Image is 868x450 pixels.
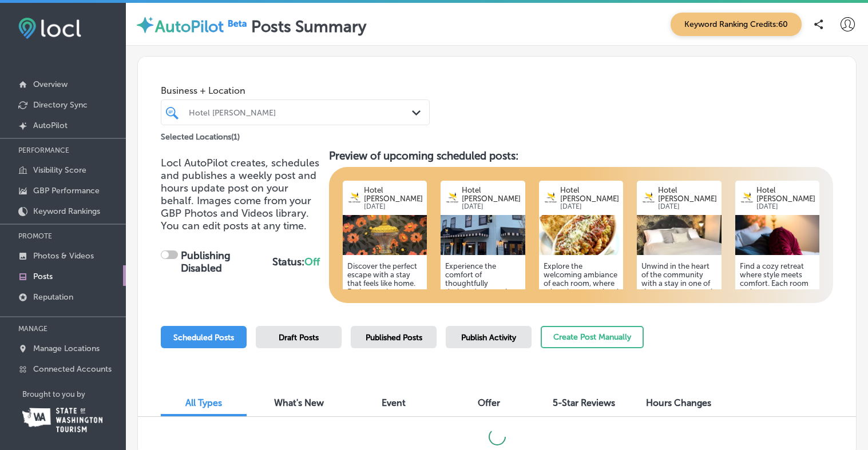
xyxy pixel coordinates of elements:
[33,344,100,353] p: Manage Locations
[646,397,711,408] span: Hours Changes
[161,157,319,220] span: Locl AutoPilot creates, schedules and publishes a weekly post and hours update post on your behal...
[173,333,234,343] span: Scheduled Posts
[135,15,155,35] img: autopilot-icon
[33,251,94,261] p: Photos & Videos
[33,165,86,175] p: Visibility Score
[33,100,88,110] p: Directory Sync
[347,191,362,205] img: logo
[553,397,615,408] span: 5-Star Reviews
[445,262,520,391] h5: Experience the comfort of thoughtfully designed rooms that reflect the essence of the local area....
[641,191,656,205] img: logo
[22,408,102,432] img: Washington Tourism
[185,397,222,408] span: All Types
[756,203,815,210] p: [DATE]
[445,191,459,205] img: logo
[382,397,406,408] span: Event
[539,215,623,255] img: 1747942152d5cf1fda-20ef-4d99-80a0-615d28ca62d6_285725956_390136159835726_1845662389022703037_n.jpg
[343,215,427,255] img: 17479384219053be40-59e6-4353-bf1a-5d93f168a37d_2023-01-17.jpg
[251,17,366,36] label: Posts Summary
[637,215,721,255] img: 1747938441d5d77565-a212-4ba7-800e-1191f066f791_276132088_2714049702237615_1417308112947713410_n.jpg
[33,292,73,302] p: Reputation
[364,203,423,210] p: [DATE]
[461,333,516,343] span: Publish Activity
[364,186,423,203] p: Hotel [PERSON_NAME]
[671,13,802,36] span: Keyword Ranking Credits: 60
[161,220,307,232] span: You can edit posts at any time.
[181,249,231,274] strong: Publishing Disabled
[366,333,422,343] span: Published Posts
[658,203,717,210] p: [DATE]
[33,364,112,374] p: Connected Accounts
[189,107,413,117] div: Hotel [PERSON_NAME]
[33,79,68,89] p: Overview
[33,186,100,196] p: GBP Performance
[22,390,126,399] p: Brought to you by
[161,85,430,96] span: Business + Location
[224,17,251,29] img: Beta
[658,186,717,203] p: Hotel [PERSON_NAME]
[560,186,619,203] p: Hotel [PERSON_NAME]
[441,215,525,255] img: 1747938448faabf410-952c-43f2-8932-3fec6f52e44d_2022-04-09_19.29.51.jpg
[740,262,815,391] h5: Find a cozy retreat where style meets comfort. Each room welcomes guests with a unique charm afte...
[304,256,320,268] span: Off
[347,262,422,391] h5: Discover the perfect escape with a stay that feels like home. Each room is designed for comfort a...
[544,191,558,205] img: logo
[560,203,619,210] p: [DATE]
[740,191,754,205] img: logo
[18,18,81,39] img: fda3e92497d09a02dc62c9cd864e3231.png
[641,262,716,391] h5: Unwind in the heart of the community with a stay in one of the cozy rooms, each offering a unique...
[161,128,240,142] p: Selected Locations ( 1 )
[33,272,53,281] p: Posts
[155,17,224,36] label: AutoPilot
[478,397,500,408] span: Offer
[735,215,819,255] img: 1747938435bb4ef7cb-97bf-4297-8532-274239ffdd13_283647943_382427240606618_7555760005718574685_n.jpg
[33,206,100,216] p: Keyword Rankings
[272,256,320,268] strong: Status:
[279,333,319,343] span: Draft Posts
[544,262,619,391] h5: Explore the welcoming ambiance of each room, where relaxation meets local charm. After a day of a...
[274,397,324,408] span: What's New
[33,121,68,130] p: AutoPilot
[329,149,833,162] h3: Preview of upcoming scheduled posts:
[541,326,644,348] button: Create Post Manually
[462,203,521,210] p: [DATE]
[462,186,521,203] p: Hotel [PERSON_NAME]
[756,186,815,203] p: Hotel [PERSON_NAME]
